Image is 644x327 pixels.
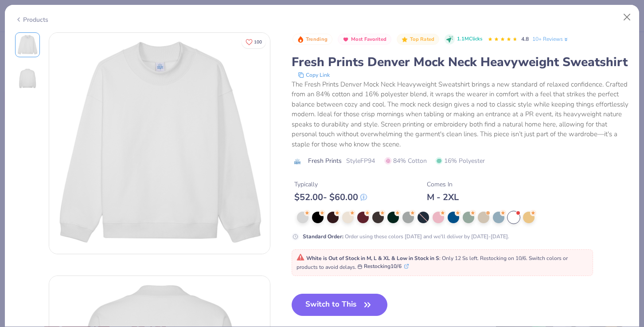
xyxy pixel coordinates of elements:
[303,232,509,240] div: Order using these colors [DATE] and we'll deliver by [DATE]-[DATE].
[427,192,459,203] div: M - 2XL
[346,156,375,165] span: Style FP94
[17,34,38,55] img: Front
[342,36,349,43] img: Most Favorited sort
[401,36,408,43] img: Top Rated sort
[292,54,629,71] div: Fresh Prints Denver Mock Neck Heavyweight Sweatshirt
[338,34,391,45] button: Badge Button
[521,35,529,43] span: 4.8
[295,71,332,79] button: copy to clipboard
[306,255,439,262] strong: White is Out of Stock in M, L & XL & Low in Stock in S
[294,180,367,189] div: Typically
[351,37,386,42] span: Most Favorited
[17,68,38,89] img: Back
[303,233,343,240] strong: Standard Order :
[488,32,518,47] div: 4.8 Stars
[532,35,569,43] a: 10+ Reviews
[292,158,304,165] img: brand logo
[293,34,332,45] button: Badge Button
[306,37,328,42] span: Trending
[385,156,427,165] span: 84% Cotton
[292,294,388,316] button: Switch to This
[619,9,636,26] button: Close
[297,36,304,43] img: Trending sort
[292,79,629,150] div: The Fresh Prints Denver Mock Neck Heavyweight Sweatshirt brings a new standard of relaxed confide...
[397,34,439,45] button: Badge Button
[457,35,482,43] span: 1.1M Clicks
[427,180,459,189] div: Comes In
[254,40,262,44] span: 100
[294,192,367,203] div: $ 52.00 - $ 60.00
[49,33,270,254] img: Front
[15,15,48,24] div: Products
[297,255,568,271] span: : Only 12 Ss left. Restocking on 10/6. Switch colors or products to avoid delays.
[358,262,409,270] button: Restocking10/6
[242,35,266,48] button: Like
[308,156,342,165] span: Fresh Prints
[410,37,435,42] span: Top Rated
[436,156,485,165] span: 16% Polyester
